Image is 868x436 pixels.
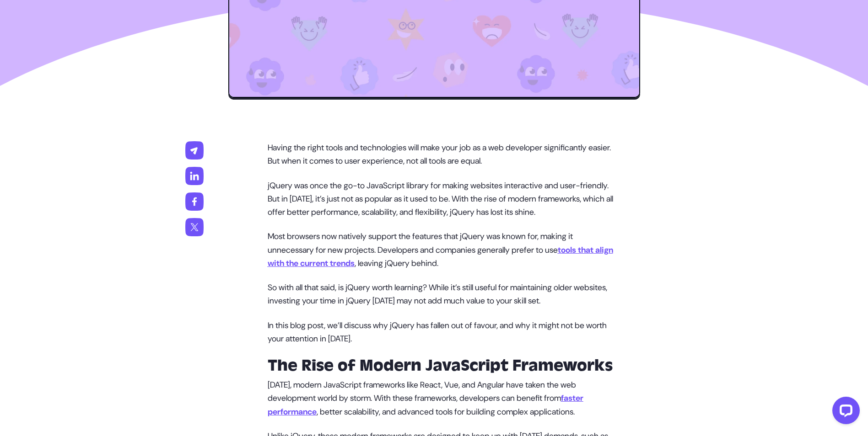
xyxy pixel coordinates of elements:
a: tools that align with the current trends [268,245,613,269]
strong: The Rise of Modern JavaScript Frameworks [268,356,613,376]
p: In this blog post, we’ll discuss why jQuery has fallen out of favour, and why it might not be wor... [268,319,619,346]
p: Having the right tools and technologies will make your job as a web developer significantly easie... [268,141,619,168]
iframe: LiveChat chat widget [825,393,863,431]
a: faster performance [268,393,583,417]
p: [DATE], modern JavaScript frameworks like React, Vue, and Angular have taken the web development ... [268,378,619,419]
p: So with all that said, is jQuery worth learning? While it’s still useful for maintaining older we... [268,281,619,308]
p: jQuery was once the go-to JavaScript library for making websites interactive and user-friendly. B... [268,179,619,219]
p: Most browsers now natively support the features that jQuery was known for, making it unnecessary ... [268,230,619,270]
